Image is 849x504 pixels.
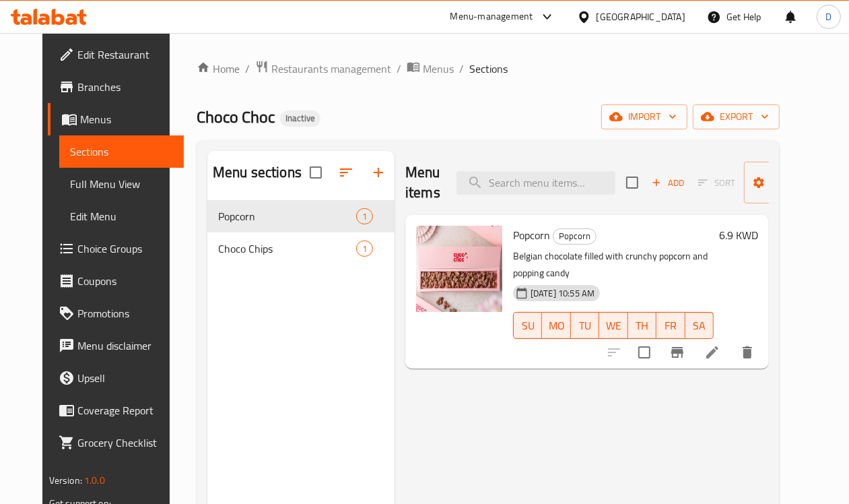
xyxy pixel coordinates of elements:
[691,316,708,336] span: SA
[618,168,646,197] span: Select section
[513,312,542,339] button: SU
[218,208,356,224] span: Popcorn
[685,312,714,339] button: SA
[357,210,372,223] span: 1
[245,61,250,77] li: /
[525,287,600,300] span: [DATE] 10:55 AM
[553,228,597,245] div: Popcorn
[405,162,440,203] h2: Menu items
[77,305,174,321] span: Promotions
[84,472,105,489] span: 1.0.0
[59,135,184,168] a: Sections
[280,111,320,127] div: Inactive
[77,338,174,354] span: Menu disclaimer
[469,61,508,77] span: Sections
[197,60,780,77] nav: breadcrumb
[197,102,275,132] span: Choco Choc
[704,108,769,125] span: export
[77,241,174,257] span: Choice Groups
[662,316,679,336] span: FR
[77,435,174,451] span: Grocery Checklist
[255,60,391,77] a: Restaurants management
[571,312,599,339] button: TU
[513,248,714,282] p: Belgian chocolate filled with crunchy popcorn and popping candy
[48,329,184,362] a: Menu disclaimer
[197,61,240,77] a: Home
[612,108,677,125] span: import
[634,316,651,336] span: TH
[704,344,720,360] a: Edit menu item
[77,370,174,386] span: Upsell
[605,316,622,336] span: WE
[280,113,320,124] span: Inactive
[70,176,174,192] span: Full Menu View
[693,104,780,129] button: export
[646,172,689,193] span: Add item
[661,336,693,369] button: Branch-specific-item
[646,172,689,193] button: Add
[330,156,362,189] span: Sort sections
[576,316,594,336] span: TU
[207,232,395,265] div: Choco Chips1
[48,103,184,135] a: Menus
[689,172,744,193] span: Select section first
[302,158,330,187] span: Select all sections
[59,200,184,232] a: Edit Menu
[630,338,658,367] span: Select to update
[744,162,834,203] button: Manage items
[77,79,174,95] span: Branches
[70,208,174,224] span: Edit Menu
[731,336,763,369] button: delete
[825,9,831,24] span: D
[77,46,174,63] span: Edit Restaurant
[48,38,184,71] a: Edit Restaurant
[513,225,550,245] span: Popcorn
[70,144,174,160] span: Sections
[397,61,401,77] li: /
[755,166,823,199] span: Manage items
[656,312,685,339] button: FR
[628,312,656,339] button: TH
[271,61,391,77] span: Restaurants management
[719,226,758,245] h6: 6.9 KWD
[357,243,372,255] span: 1
[597,9,685,24] div: [GEOGRAPHIC_DATA]
[547,316,565,336] span: MO
[48,362,184,394] a: Upsell
[356,208,373,224] div: items
[601,104,687,129] button: import
[553,228,596,244] span: Popcorn
[77,402,174,418] span: Coverage Report
[423,61,454,77] span: Menus
[650,175,686,191] span: Add
[456,171,615,195] input: search
[48,232,184,265] a: Choice Groups
[519,316,537,336] span: SU
[356,241,373,257] div: items
[407,60,454,77] a: Menus
[48,297,184,329] a: Promotions
[49,472,82,489] span: Version:
[450,9,533,25] div: Menu-management
[599,312,627,339] button: WE
[48,265,184,297] a: Coupons
[416,226,502,312] img: Popcorn
[207,200,395,232] div: Popcorn1
[542,312,570,339] button: MO
[48,427,184,459] a: Grocery Checklist
[218,241,356,257] span: Choco Chips
[207,195,395,270] nav: Menu sections
[80,111,174,127] span: Menus
[59,168,184,200] a: Full Menu View
[362,156,395,189] button: Add section
[48,71,184,103] a: Branches
[48,394,184,427] a: Coverage Report
[213,162,302,183] h2: Menu sections
[77,273,174,289] span: Coupons
[459,61,464,77] li: /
